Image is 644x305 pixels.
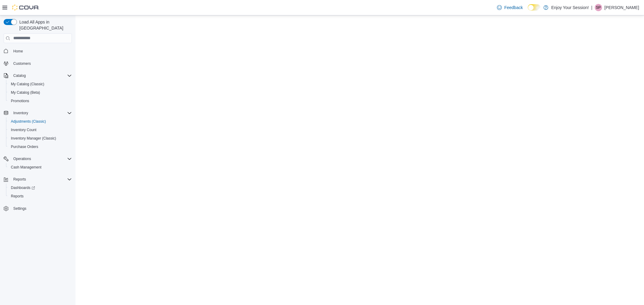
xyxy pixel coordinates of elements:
span: Promotions [11,99,29,103]
span: Settings [11,205,72,212]
span: Dashboards [8,184,72,191]
input: Dark Mode [528,4,540,11]
a: Customers [11,60,33,67]
span: Promotions [8,97,72,105]
a: My Catalog (Beta) [8,89,43,96]
a: Settings [11,205,29,212]
a: My Catalog (Classic) [8,80,47,88]
span: My Catalog (Classic) [11,82,44,86]
span: Inventory Count [8,126,72,134]
span: Inventory Count [11,127,37,132]
span: Catalog [13,73,26,78]
p: | [591,4,592,11]
button: Inventory Count [6,126,74,134]
button: Promotions [6,97,74,105]
a: Inventory Manager (Classic) [8,135,59,142]
button: Settings [1,204,74,213]
a: Home [11,48,25,55]
a: Dashboards [6,184,74,192]
button: Purchase Orders [6,143,74,151]
span: Customers [13,61,31,66]
a: Dashboards [8,184,37,191]
button: Home [1,47,74,55]
img: Cova [12,5,39,11]
span: Settings [13,206,26,211]
button: My Catalog (Classic) [6,80,74,88]
span: Inventory [11,109,72,117]
span: My Catalog (Beta) [11,90,40,95]
span: Inventory [13,111,28,115]
button: Adjustments (Classic) [6,117,74,126]
nav: Complex example [4,44,72,229]
span: My Catalog (Beta) [8,89,72,96]
a: Reports [8,193,26,200]
span: Feedback [504,5,523,11]
span: Home [13,49,23,54]
span: Reports [8,193,72,200]
span: Operations [13,156,31,161]
span: Reports [11,176,72,183]
button: Inventory [1,109,74,117]
button: Catalog [1,71,74,80]
button: Reports [1,175,74,184]
span: Customers [11,60,72,67]
button: Operations [1,155,74,163]
button: Reports [11,176,28,183]
button: Reports [6,192,74,200]
button: Operations [11,155,34,162]
button: Customers [1,59,74,68]
button: Inventory Manager (Classic) [6,134,74,143]
span: Catalog [11,72,72,79]
a: Promotions [8,97,32,105]
span: Adjustments (Classic) [8,118,72,125]
a: Adjustments (Classic) [8,118,48,125]
a: Feedback [495,2,525,14]
span: Purchase Orders [8,143,72,150]
p: [PERSON_NAME] [604,4,639,11]
div: Samuel Panzeca [595,4,602,11]
span: Load All Apps in [GEOGRAPHIC_DATA] [17,19,72,31]
span: Purchase Orders [11,144,38,149]
span: SP [596,4,601,11]
button: Inventory [11,109,30,117]
button: Catalog [11,72,28,79]
span: Adjustments (Classic) [11,119,46,124]
p: Enjoy Your Session! [551,4,589,11]
span: Home [11,47,72,55]
a: Cash Management [8,164,44,171]
span: Reports [13,177,26,182]
span: Inventory Manager (Classic) [8,135,72,142]
span: Inventory Manager (Classic) [11,136,56,141]
span: Dashboards [11,185,35,190]
span: Reports [11,194,24,199]
span: Cash Management [11,165,41,170]
a: Purchase Orders [8,143,41,150]
button: Cash Management [6,163,74,171]
a: Inventory Count [8,126,39,134]
button: My Catalog (Beta) [6,88,74,97]
span: Operations [11,155,72,162]
span: My Catalog (Classic) [8,80,72,88]
span: Cash Management [8,164,72,171]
